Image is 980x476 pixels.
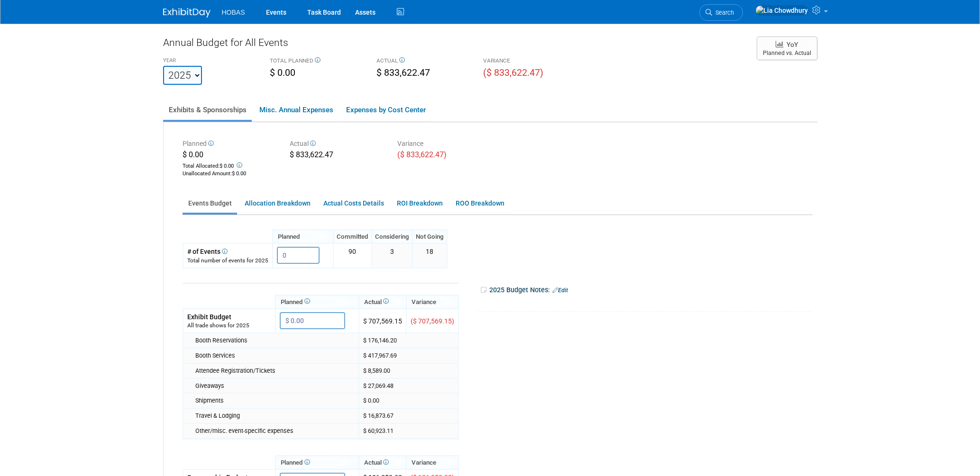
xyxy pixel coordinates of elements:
td: $ 8,589.00 [359,363,458,378]
div: ACTUAL [376,57,469,66]
div: Shipments [195,396,355,405]
div: # of Events [187,247,268,256]
div: Other/misc. event-specific expenses [195,427,355,435]
a: Allocation Breakdown [239,194,316,213]
div: Booth Reservations [195,336,355,345]
span: HOBAS [222,9,245,16]
div: Giveaways [195,382,355,390]
th: Planned [275,456,359,469]
a: Search [699,4,743,21]
span: ($ 707,569.15) [411,317,454,325]
div: Total Allocated: [183,161,276,170]
th: Actual [359,456,406,469]
a: Edit [552,287,568,294]
span: ($ 833,622.47) [483,67,543,78]
div: $ 833,622.47 [290,150,383,162]
a: ROO Breakdown [450,194,510,213]
div: Planned [183,139,276,150]
a: Events Budget [183,194,237,213]
span: $ 0.00 [270,67,295,78]
td: $ 707,569.15 [359,309,406,333]
td: $ 417,967.69 [359,348,458,363]
button: YoY Planned vs. Actual [757,36,817,60]
td: 18 [412,243,447,268]
span: Search [712,9,734,16]
th: Variance [406,295,458,309]
span: $ 833,622.47 [376,67,430,78]
a: Exhibits & Sponsorships [163,100,252,120]
span: $ 0.00 [183,150,203,159]
div: 2025 Budget Notes: [480,283,812,297]
img: ExhibitDay [163,8,211,18]
a: ROI Breakdown [391,194,448,213]
a: Actual Costs Details [318,194,389,213]
th: Considering [372,230,412,243]
div: Actual [290,139,383,150]
th: Actual [359,295,406,309]
div: All trade shows for 2025 [187,322,271,330]
td: 90 [333,243,372,268]
a: Misc. Annual Expenses [254,100,339,120]
div: : [183,170,276,178]
div: TOTAL PLANNED [270,57,362,66]
span: $ 0.00 [220,163,234,169]
td: $ 0.00 [359,393,458,408]
span: ($ 833,622.47) [397,150,447,159]
div: Booth Services [195,351,355,360]
div: Annual Budget for All Events [163,36,747,54]
td: $ 16,873.67 [359,408,458,423]
th: Planned [275,295,359,309]
span: Unallocated Amount [183,171,230,177]
div: VARIANCE [483,57,576,66]
div: Total number of events for 2025 [187,257,268,265]
div: YEAR [163,57,256,66]
th: Committed [333,230,372,243]
div: Travel & Lodging [195,412,355,420]
td: 3 [372,243,412,268]
div: Exhibit Budget [187,312,271,322]
div: Attendee Registration/Tickets [195,367,355,375]
th: Variance [406,456,458,469]
th: Not Going [412,230,447,243]
td: $ 176,146.20 [359,333,458,348]
img: Lia Chowdhury [755,5,808,16]
td: $ 60,923.11 [359,423,458,439]
div: Variance [397,139,491,150]
th: Planned [273,230,333,243]
span: $ 0.00 [232,171,246,177]
a: Expenses by Cost Center [340,100,431,120]
td: $ 27,069.48 [359,378,458,394]
span: YoY [787,41,798,48]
